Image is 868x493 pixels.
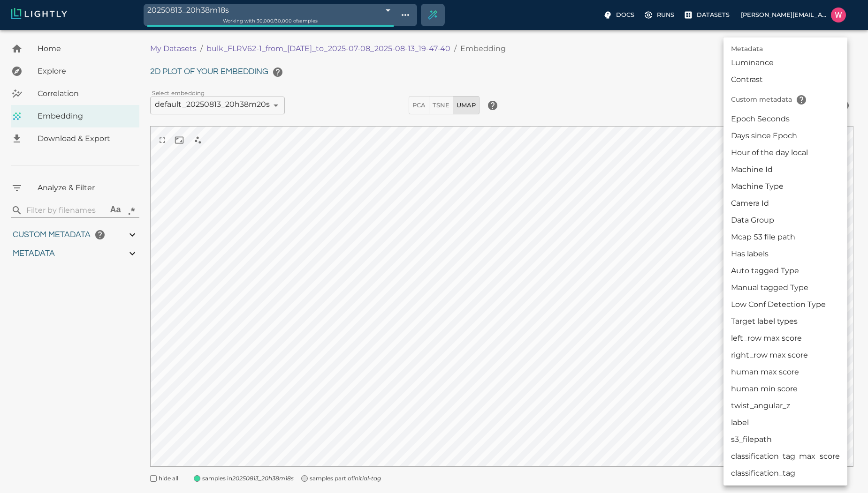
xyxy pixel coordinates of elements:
li: classification_tag [723,465,847,482]
li: Target label types [723,313,847,330]
li: classification_tag_max_score [723,448,847,465]
li: Camera Id [723,195,847,212]
li: label [723,414,847,431]
li: right_row max score [723,347,847,364]
li: Mcap S3 file path [723,229,847,246]
li: twist_angular_z [723,397,847,414]
li: Manual tagged Type [723,279,847,296]
li: Auto tagged Type [723,262,847,279]
li: human max score [723,364,847,381]
button: help [792,90,811,109]
li: Data Group [723,212,847,229]
li: human min score [723,381,847,397]
li: Metadata [723,37,847,60]
li: Contrast [723,71,847,88]
li: Days since Epoch [723,127,847,144]
li: Custom metadata [723,88,847,111]
li: Low Conf Detection Type [723,296,847,313]
li: left_row max score [723,330,847,347]
li: Hour of the day local [723,144,847,161]
li: s3_filepath [723,431,847,448]
li: Has labels [723,246,847,262]
li: Machine Id [723,161,847,178]
li: Machine Type [723,178,847,195]
li: Epoch Seconds [723,111,847,127]
li: Luminance [723,54,847,71]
